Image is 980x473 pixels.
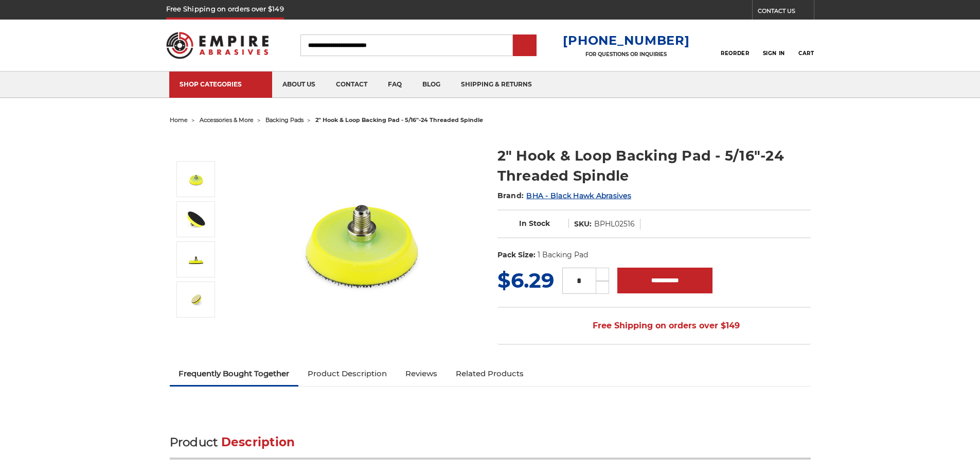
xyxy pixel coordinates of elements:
[519,219,550,228] span: In Stock
[574,219,592,230] dt: SKU:
[166,25,269,65] img: Empire Abrasives
[763,50,785,57] span: Sign In
[497,146,811,186] h1: 2" Hook & Loop Backing Pad - 5/16"-24 Threaded Spindle
[447,362,533,385] a: Related Products
[326,72,378,98] a: contact
[180,80,262,88] div: SHOP CATEGORIES
[412,72,451,98] a: blog
[721,50,749,57] span: Reorder
[514,36,535,56] input: Submit
[184,139,209,161] button: Previous
[272,72,326,98] a: about us
[594,219,635,230] dd: BPHL02516
[497,268,554,293] span: $6.29
[183,287,209,312] img: High-quality 2-inch polyurethane sanding disc pad with a 5/16"-24 threaded shaft for secure disc ...
[200,116,254,124] a: accessories & more
[721,34,749,56] a: Reorder
[315,116,483,124] span: 2" hook & loop backing pad - 5/16"-24 threaded spindle
[378,72,412,98] a: faq
[798,50,814,57] span: Cart
[798,34,814,57] a: Cart
[538,250,588,260] dd: 1 Backing Pad
[563,51,689,58] p: FOR QUESTIONS OR INQUIRIES
[170,362,299,385] a: Frequently Bought Together
[183,166,209,192] img: 2-inch hook and loop backing pad with a 5/16"-24 threaded spindle and tapered edge for precision ...
[183,247,209,272] img: 2-inch sanding pad with a 5/16"-24 mandrel and tapered edge for contour sanding and detail work.
[497,250,536,260] dt: Pack Size:
[568,316,740,336] span: Free Shipping on orders over $149
[396,362,447,385] a: Reviews
[451,72,542,98] a: shipping & returns
[183,206,209,232] img: 2-inch hook and loop (like Velcro) backing pad with a 5/16"-24 threaded arbor, ideal for sanding ...
[758,5,814,20] a: CONTACT US
[265,116,304,124] a: backing pads
[258,135,464,341] img: 2-inch hook and loop backing pad with a 5/16"-24 threaded spindle and tapered edge for precision ...
[298,362,396,385] a: Product Description
[563,33,689,48] a: [PHONE_NUMBER]
[170,435,218,449] span: Product
[221,435,295,449] span: Description
[170,116,188,124] a: home
[526,191,631,200] a: BHA - Black Hawk Abrasives
[184,320,209,342] button: Next
[497,191,524,200] span: Brand:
